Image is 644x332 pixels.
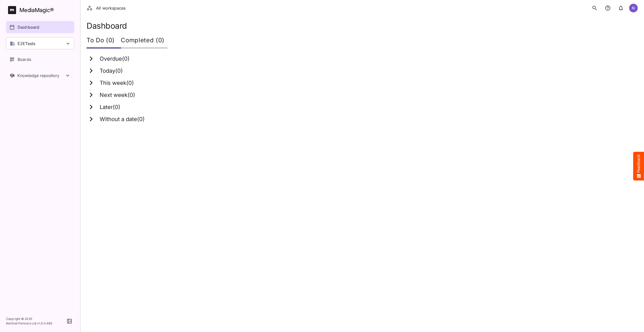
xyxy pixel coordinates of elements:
button: notifications [603,3,613,13]
p: E2ETests [18,41,35,47]
a: Boards [6,53,74,65]
a: MediaMagic® [8,6,74,14]
div: To Do (0) [87,33,121,49]
h3: Overdue ( 0 ) [100,56,130,62]
div: Knowledge repository [17,73,65,78]
button: notifications [616,3,626,13]
h3: This week ( 0 ) [100,80,134,86]
h3: Later ( 0 ) [100,104,120,110]
p: Boards [18,56,31,62]
div: MediaMagic ® [19,6,54,14]
h3: Without a date ( 0 ) [100,116,145,123]
div: Completed (0) [121,33,168,49]
button: Toggle Knowledge repository [6,69,74,82]
p: Northell Partners Ltd v 1.0.0.493 [6,321,52,326]
p: Dashboard [18,24,39,30]
h1: Dashboard [87,21,638,30]
h3: Today ( 0 ) [100,68,123,74]
div: N [629,4,638,13]
p: Copyright © 2025 [6,317,52,321]
nav: Knowledge repository [6,69,74,82]
a: Dashboard [6,21,74,33]
button: Feedback [633,152,644,180]
button: search [590,3,600,13]
h3: Next week ( 0 ) [100,92,135,98]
